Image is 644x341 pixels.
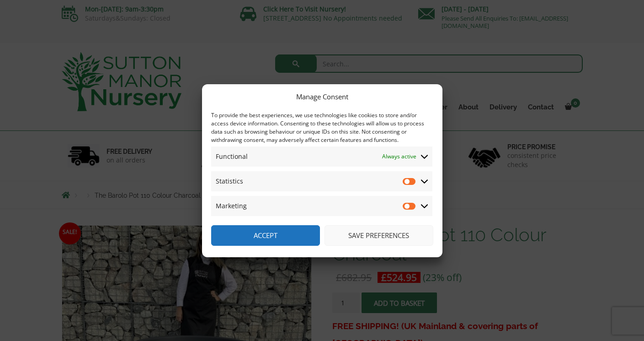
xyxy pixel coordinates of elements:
span: Functional [216,151,248,162]
button: Save preferences [325,225,433,246]
div: Manage Consent [296,91,348,102]
div: To provide the best experiences, we use technologies like cookies to store and/or access device i... [211,111,432,144]
summary: Functional Always active [211,146,432,167]
span: Always active [382,151,416,162]
span: Statistics [216,176,243,187]
summary: Marketing [211,196,432,216]
summary: Statistics [211,171,432,191]
span: Marketing [216,200,247,211]
button: Accept [211,225,320,246]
